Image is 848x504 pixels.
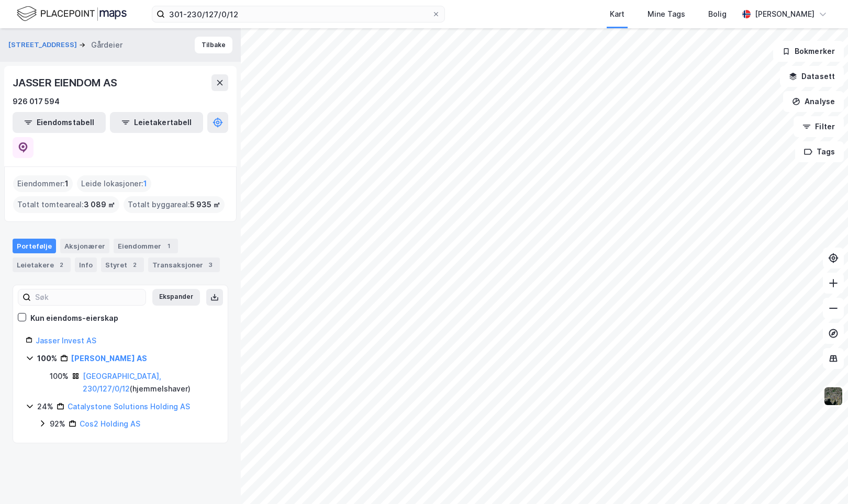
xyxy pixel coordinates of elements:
[56,260,66,270] div: 2
[8,40,79,50] button: [STREET_ADDRESS]
[165,6,432,22] input: Søk på adresse, matrikkel, gårdeiere, leietakere eller personer
[71,354,147,363] a: [PERSON_NAME] AS
[13,74,119,91] div: JASSER EIENDOM AS
[148,257,220,272] div: Transaksjoner
[91,39,122,51] div: Gårdeier
[794,116,844,137] button: Filter
[783,91,844,112] button: Analyse
[610,8,624,20] div: Kart
[13,95,60,108] div: 926 017 594
[30,312,118,324] div: Kun eiendoms-eierskap
[780,66,844,87] button: Datasett
[648,8,685,20] div: Mine Tags
[60,239,109,253] div: Aksjonærer
[195,37,232,53] button: Tilbake
[83,372,161,393] a: [GEOGRAPHIC_DATA], 230/127/0/12
[31,289,146,305] input: Søk
[101,257,144,272] div: Styret
[13,239,56,253] div: Portefølje
[708,8,727,20] div: Bolig
[84,198,115,211] span: 3 089 ㎡
[50,418,65,430] div: 92%
[50,370,69,383] div: 100%
[114,239,178,253] div: Eiendommer
[68,402,190,411] a: Catalystone Solutions Holding AS
[36,336,96,345] a: Jasser Invest AS
[773,41,844,62] button: Bokmerker
[83,370,215,395] div: ( hjemmelshaver )
[795,141,844,162] button: Tags
[77,175,151,192] div: Leide lokasjoner :
[129,260,140,270] div: 2
[13,112,106,133] button: Eiendomstabell
[823,386,843,406] img: 9k=
[37,400,53,413] div: 24%
[163,241,174,251] div: 1
[13,257,71,272] div: Leietakere
[13,175,73,192] div: Eiendommer :
[152,289,200,306] button: Ekspander
[17,5,127,23] img: logo.f888ab2527a4732fd821a326f86c7f29.svg
[124,196,225,213] div: Totalt byggareal :
[143,177,147,190] span: 1
[75,257,97,272] div: Info
[190,198,220,211] span: 5 935 ㎡
[796,454,848,504] div: Kontrollprogram for chat
[80,419,140,428] a: Cos2 Holding AS
[37,352,57,365] div: 100%
[13,196,119,213] div: Totalt tomteareal :
[65,177,69,190] span: 1
[796,454,848,504] iframe: Chat Widget
[205,260,216,270] div: 3
[755,8,814,20] div: [PERSON_NAME]
[110,112,203,133] button: Leietakertabell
